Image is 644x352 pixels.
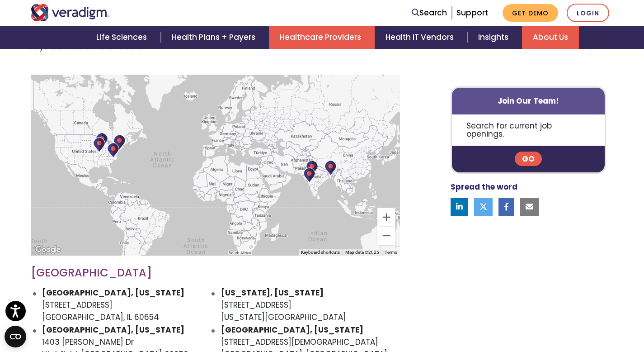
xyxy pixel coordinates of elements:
button: Keyboard shortcuts [301,249,340,256]
a: Health Plans + Payers [161,26,269,49]
a: Get Demo [503,4,558,22]
a: Healthcare Providers [269,26,375,49]
a: Open this area in Google Maps (opens a new window) [33,244,63,256]
li: [STREET_ADDRESS] [GEOGRAPHIC_DATA], IL 60654 [42,287,221,324]
strong: Join Our Team! [498,95,559,106]
img: Google [33,244,63,256]
a: Terms (opens in new tab) [385,250,397,255]
a: Search [412,7,447,19]
a: Support [456,7,488,18]
button: Open CMP widget [5,326,26,347]
li: [STREET_ADDRESS] [US_STATE][GEOGRAPHIC_DATA] [221,287,400,324]
a: Life Sciences [85,26,160,49]
strong: Spread the word [451,182,517,193]
button: Zoom out [377,227,395,245]
strong: [GEOGRAPHIC_DATA], [US_STATE] [42,287,184,298]
strong: [US_STATE], [US_STATE] [221,287,324,298]
a: About Us [522,26,579,49]
strong: [GEOGRAPHIC_DATA], [US_STATE] [42,324,184,335]
strong: [GEOGRAPHIC_DATA], [US_STATE] [221,324,363,335]
span: Map data ©2025 [345,250,379,255]
p: Search for current job openings. [452,114,605,146]
button: Zoom in [377,208,395,226]
h3: [GEOGRAPHIC_DATA] [31,266,400,280]
a: Go [515,152,542,166]
a: Health IT Vendors [375,26,467,49]
a: Login [567,4,609,22]
img: Veradigm logo [31,4,110,21]
a: Insights [467,26,522,49]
